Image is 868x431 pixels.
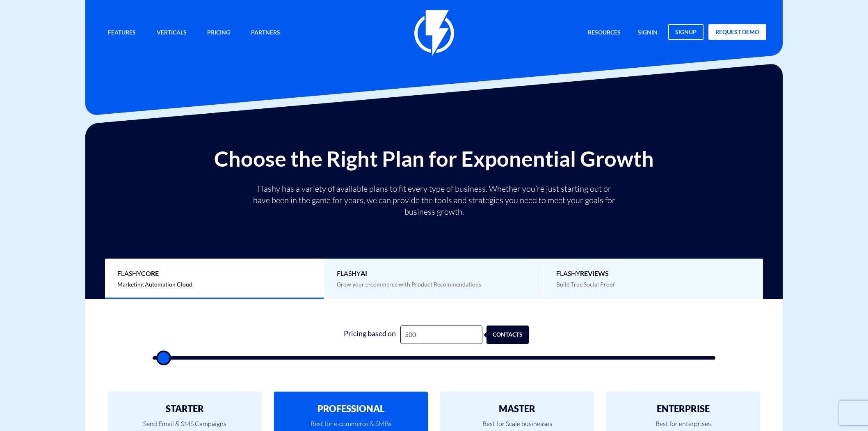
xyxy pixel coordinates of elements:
span: Build True Social Proof [556,281,615,288]
div: contacts [491,326,533,344]
b: REVIEWS [580,269,609,277]
a: Features [102,24,142,42]
p: Flashy has a variety of available plans to fit every type of business. Whether you’re just starti... [249,183,619,218]
span: Flashy [556,269,751,278]
a: Partners [245,24,286,42]
a: Pricing [201,24,236,42]
div: Pricing based on [339,326,400,344]
h2: PROFESSIONAL [286,404,416,414]
h2: Choose the Right Plan for Exponential Growth [91,147,777,170]
h2: MASTER [452,404,582,414]
a: signup [668,24,704,40]
a: Verticals [151,24,193,42]
a: Resources [582,24,627,42]
h2: ENTERPRISE [619,404,748,414]
a: request demo [708,24,766,40]
span: Marketing Automation Cloud [117,281,192,288]
span: Flashy [117,269,311,278]
h2: STARTER [120,404,249,414]
span: Flashy [337,269,531,278]
span: Grow your e-commerce with Product Recommendations [337,281,481,288]
b: AI [361,269,367,277]
b: Core [141,269,159,277]
a: signin [632,24,664,42]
